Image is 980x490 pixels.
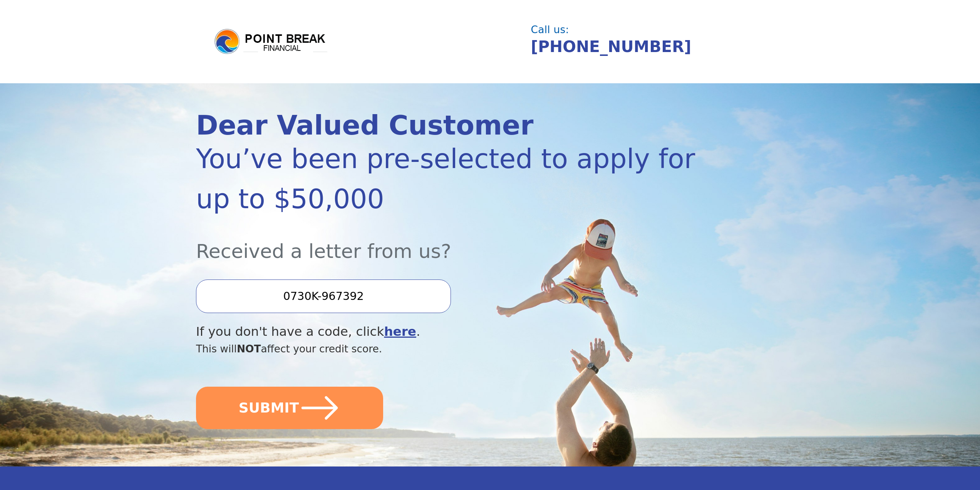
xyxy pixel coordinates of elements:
[196,139,696,219] div: You’ve been pre-selected to apply for up to $50,000
[531,37,692,56] a: [PHONE_NUMBER]
[384,324,416,339] a: here
[196,341,696,357] div: This will affect your credit score.
[213,28,329,56] img: logo.png
[531,25,776,35] div: Call us:
[196,219,696,266] div: Received a letter from us?
[196,112,696,139] div: Dear Valued Customer
[196,387,383,429] button: SUBMIT
[196,280,451,313] input: Enter your Offer Code:
[237,343,261,355] span: NOT
[196,322,696,341] div: If you don't have a code, click .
